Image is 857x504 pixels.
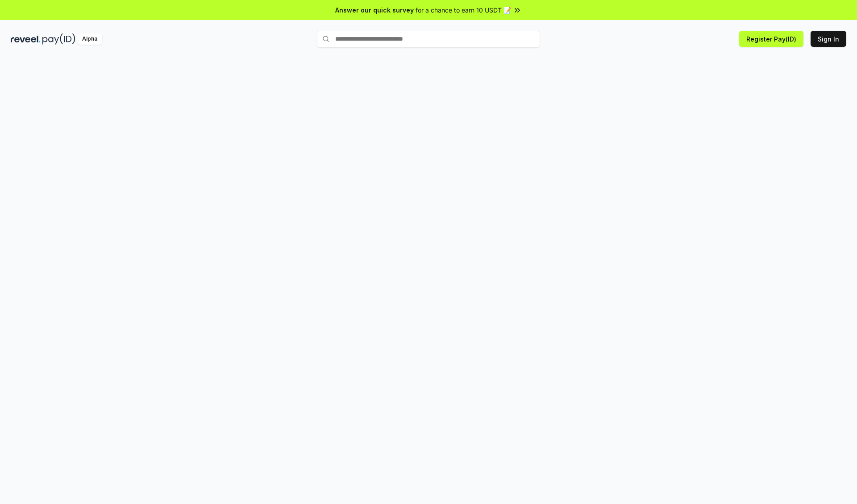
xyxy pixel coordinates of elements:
button: Register Pay(ID) [739,31,803,47]
img: reveel_dark [11,33,41,45]
span: for a chance to earn 10 USDT 📝 [416,5,511,15]
button: Sign In [811,31,846,47]
span: Answer our quick survey [335,5,414,15]
div: Alpha [77,33,102,45]
img: pay_id [42,33,75,45]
